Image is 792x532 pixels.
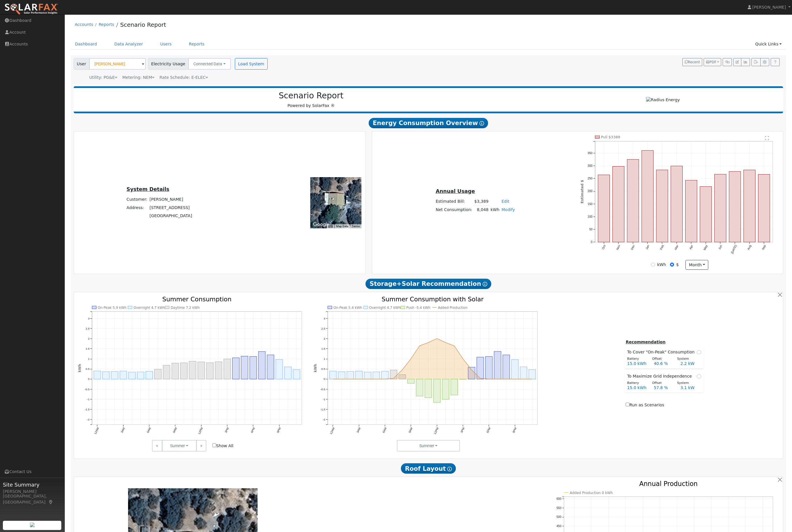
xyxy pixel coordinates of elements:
[427,341,429,344] circle: onclick=""
[486,427,491,433] text: 6PM
[706,60,716,64] span: PDF
[433,379,440,403] rect: onclick=""
[384,378,386,380] circle: onclick=""
[321,327,325,330] text: 2.5
[189,361,196,379] rect: onclick=""
[48,500,54,504] a: Map
[570,491,613,495] text: Added Production 0 kWh
[488,378,490,380] circle: onclick=""
[718,244,723,250] text: Jun
[460,427,465,433] text: 3PM
[85,408,90,411] text: -1.5
[285,367,292,379] rect: onclick=""
[588,164,593,167] text: 300
[128,372,135,379] rect: onclick=""
[224,427,229,433] text: 3PM
[401,463,456,474] span: Roof Layout
[75,22,93,27] a: Accounts
[752,5,786,9] span: [PERSON_NAME]
[85,347,90,350] text: 1.5
[320,408,325,411] text: -1.5
[125,196,148,204] td: Customer:
[329,371,336,379] rect: onclick=""
[501,199,509,204] a: Edit
[148,196,193,204] td: [PERSON_NAME]
[751,58,760,66] button: Export Interval Data
[159,75,208,80] span: Alias: HETOUC
[588,177,593,180] text: 250
[88,317,89,320] text: 3
[442,379,449,399] rect: onclick=""
[639,480,698,487] text: Annual Production
[399,375,406,379] rect: onclick=""
[77,91,546,109] div: Powered by SolarFax ®
[313,364,317,372] text: kWh
[94,371,101,379] rect: onclick=""
[369,306,401,310] text: Overnight 4.7 kWh
[184,39,209,49] a: Reports
[591,240,593,244] text: 0
[30,523,35,527] img: retrieve
[444,341,447,344] circle: onclick=""
[352,225,360,228] a: Terms (opens in new tab)
[651,385,677,391] div: 57.8 %
[241,356,248,379] rect: onclick=""
[127,186,170,192] u: System Details
[323,337,325,340] text: 2
[390,370,397,379] rect: onclick=""
[3,493,62,505] div: [GEOGRAPHIC_DATA], [GEOGRAPHIC_DATA]
[703,244,708,251] text: May
[323,357,325,360] text: 1
[74,58,90,70] span: User
[258,351,265,379] rect: onclick=""
[479,377,481,380] circle: onclick=""
[529,370,536,379] rect: onclick=""
[148,204,193,212] td: [STREET_ADDRESS]
[4,3,58,15] img: SolarFax
[677,385,704,391] div: 3.1 kW
[410,357,412,360] circle: onclick=""
[765,136,769,140] text: 
[656,170,668,242] rect: onclick=""
[731,244,738,254] text: [DATE]
[760,58,769,66] button: Settings
[642,150,654,242] rect: onclick=""
[212,443,233,449] label: Show All
[98,306,126,310] text: On-Peak 5.9 kWh
[382,295,484,303] text: Summer Consumption with Solar
[471,369,473,371] circle: onclick=""
[276,427,281,433] text: 9PM
[494,351,501,379] rect: onclick=""
[626,403,629,406] input: Run as Scenarios
[660,244,665,250] text: Feb
[85,367,90,370] text: 0.5
[624,381,649,386] div: Battery
[355,371,362,379] rect: onclick=""
[356,427,361,433] text: 3AM
[744,170,756,242] rect: onclick=""
[120,427,125,433] text: 3AM
[479,121,484,126] i: Show Help
[235,58,268,70] button: Load System
[520,367,527,379] rect: onclick=""
[490,206,500,214] td: kWh
[556,525,561,528] text: 450
[87,398,90,401] text: -1
[88,337,89,340] text: 2
[686,260,708,270] button: month
[312,221,331,228] img: Google
[125,204,148,212] td: Address:
[77,364,81,372] text: kWh
[162,440,197,451] button: Summer
[646,97,680,103] img: Radius Energy
[276,359,283,379] rect: onclick=""
[88,378,90,381] text: 0
[682,58,702,66] button: Recent
[156,39,176,49] a: Users
[531,378,534,380] circle: onclick=""
[627,373,694,379] span: To Maximize Grid Independence
[649,381,674,386] div: Offset
[146,371,153,379] rect: onclick=""
[556,516,561,519] text: 500
[3,489,62,495] div: [PERSON_NAME]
